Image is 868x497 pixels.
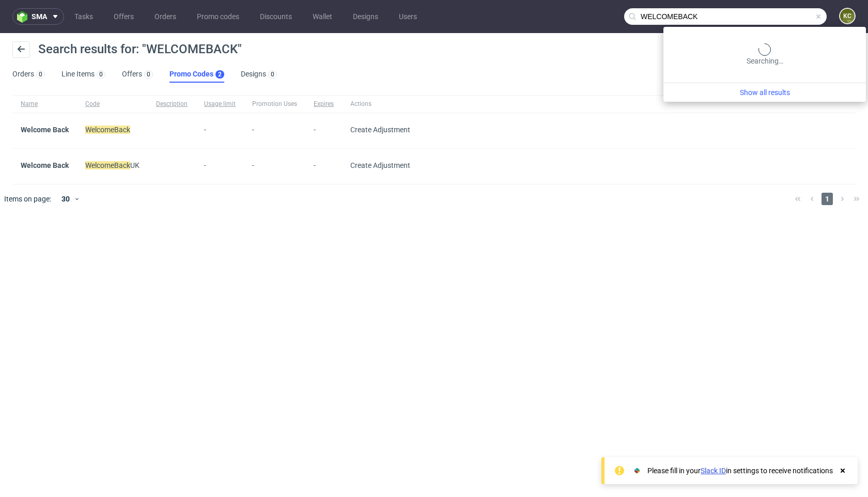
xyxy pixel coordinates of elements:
[306,8,338,25] a: Wallet
[17,11,32,23] img: logo
[122,66,153,83] a: Offers0
[191,8,245,25] a: Promo codes
[68,8,99,25] a: Tasks
[85,161,130,169] mark: WelcomeBack
[701,467,726,475] a: Slack ID
[840,9,855,23] figcaption: KC
[314,126,334,134] span: -
[55,192,74,206] div: 30
[632,465,642,476] img: Slack
[252,126,297,134] span: -
[350,100,410,108] span: Actions
[21,161,69,169] a: Welcome Back
[12,8,64,25] button: sma
[668,43,862,66] div: Searching…
[241,66,277,83] a: Designs0
[147,71,150,78] div: 0
[314,100,334,108] span: Expires
[99,71,103,78] div: 0
[350,161,410,169] span: Create Adjustment
[822,193,833,205] span: 1
[254,8,298,25] a: Discounts
[204,161,236,169] span: -
[350,126,410,134] span: Create Adjustment
[252,161,297,169] span: -
[347,8,384,25] a: Designs
[4,194,51,204] span: Items on page:
[85,126,130,134] mark: WelcomeBack
[148,8,182,25] a: Orders
[218,71,222,78] div: 2
[61,66,105,83] a: Line Items0
[21,100,69,108] span: Name
[12,66,45,83] a: Orders0
[39,71,42,78] div: 0
[85,161,139,169] span: UK
[314,161,334,169] span: -
[156,100,188,108] span: Description
[38,42,242,56] span: Search results for: "WELCOMEBACK"
[668,87,862,98] a: Show all results
[204,100,236,108] span: Usage limit
[252,100,297,108] span: Promotion Uses
[204,126,236,134] span: -
[85,100,139,108] span: Code
[107,8,140,25] a: Offers
[32,13,47,20] span: sma
[21,126,69,134] a: Welcome Back
[169,66,224,83] a: Promo Codes2
[271,71,274,78] div: 0
[393,8,423,25] a: Users
[647,465,833,476] div: Please fill in your in settings to receive notifications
